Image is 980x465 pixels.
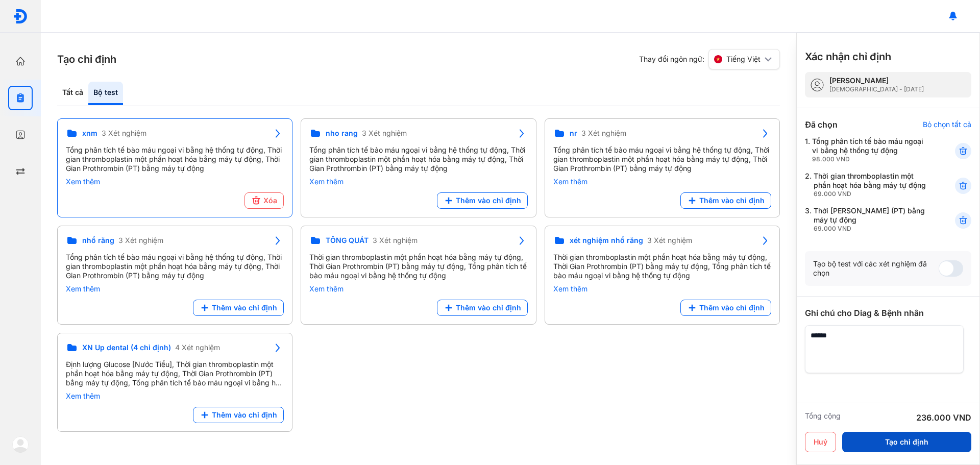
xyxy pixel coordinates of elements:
div: Định lượng Glucose [Nước Tiểu], Thời gian thromboplastin một phần hoạt hóa bằng máy tự động, Thời... [66,360,284,387]
div: Tổng phân tích tế bào máu ngoại vi bằng hệ thống tự động, Thời gian thromboplastin một phần hoạt ... [309,145,527,173]
span: 3 Xét nghiệm [581,129,626,138]
span: 3 Xét nghiệm [118,236,163,245]
div: Xem thêm [66,284,284,293]
div: Thay đổi ngôn ngữ: [639,49,780,69]
h3: Xác nhận chỉ định [805,50,891,64]
div: 3. [805,206,930,233]
div: Xem thêm [309,284,527,293]
img: logo [13,9,28,24]
button: Thêm vào chỉ định [437,192,528,209]
span: xnm [82,129,97,138]
div: Thời [PERSON_NAME] (PT) bằng máy tự động [814,206,930,233]
span: nhổ răng [82,236,114,245]
div: Bộ test [88,82,123,105]
button: Huỷ [805,432,836,452]
h3: Tạo chỉ định [57,52,116,66]
span: nho rang [326,129,358,138]
div: Xem thêm [553,177,771,186]
span: 3 Xét nghiệm [362,129,407,138]
span: Thêm vào chỉ định [699,196,765,205]
span: 3 Xét nghiệm [102,129,146,138]
div: 2. [805,172,930,198]
span: Thêm vào chỉ định [456,303,521,312]
div: Tổng phân tích tế bào máu ngoại vi bằng hệ thống tự động, Thời gian thromboplastin một phần hoạt ... [66,253,284,280]
button: Thêm vào chỉ định [680,300,771,316]
button: Thêm vào chỉ định [193,300,284,316]
span: nr [570,129,577,138]
div: Thời gian thromboplastin một phần hoạt hóa bằng máy tự động, Thời Gian Prothrombin (PT) bằng máy ... [309,253,527,280]
div: Xem thêm [66,177,284,186]
span: Tiếng Việt [726,55,761,64]
span: TỔNG QUÁT [326,236,369,245]
div: 69.000 VND [814,190,930,198]
div: Xem thêm [309,177,527,186]
div: Tổng cộng [805,411,841,424]
div: Tổng phân tích tế bào máu ngoại vi bằng hệ thống tự động [812,137,930,163]
div: [PERSON_NAME] [829,76,924,85]
div: Thời gian thromboplastin một phần hoạt hóa bằng máy tự động, Thời Gian Prothrombin (PT) bằng máy ... [553,253,771,280]
span: Thêm vào chỉ định [699,303,765,312]
button: Thêm vào chỉ định [193,407,284,423]
span: Thêm vào chỉ định [212,410,277,420]
button: Thêm vào chỉ định [680,192,771,209]
span: 4 Xét nghiệm [175,343,220,352]
div: Xem thêm [553,284,771,293]
img: logo [12,436,29,453]
div: Bỏ chọn tất cả [923,120,971,129]
div: 98.000 VND [812,155,930,163]
div: Tổng phân tích tế bào máu ngoại vi bằng hệ thống tự động, Thời gian thromboplastin một phần hoạt ... [66,145,284,173]
div: Đã chọn [805,118,838,131]
span: Thêm vào chỉ định [212,303,277,312]
button: Thêm vào chỉ định [437,300,528,316]
div: 1. [805,137,930,163]
span: 3 Xét nghiệm [647,236,692,245]
div: [DEMOGRAPHIC_DATA] - [DATE] [829,85,924,93]
span: xét nghiệm nhổ răng [570,236,643,245]
span: Xóa [263,196,277,205]
button: Xóa [244,192,284,209]
div: Thời gian thromboplastin một phần hoạt hóa bằng máy tự động [814,172,930,198]
div: Xem thêm [66,391,284,401]
div: Tạo bộ test với các xét nghiệm đã chọn [813,259,939,278]
button: Tạo chỉ định [842,432,971,452]
div: Tổng phân tích tế bào máu ngoại vi bằng hệ thống tự động, Thời gian thromboplastin một phần hoạt ... [553,145,771,173]
span: XN Up dental (4 chỉ định) [82,343,171,352]
span: 3 Xét nghiệm [373,236,418,245]
div: Ghi chú cho Diag & Bệnh nhân [805,307,971,319]
span: Thêm vào chỉ định [456,196,521,205]
div: Tất cả [57,82,88,105]
div: 69.000 VND [814,225,930,233]
div: 236.000 VND [916,411,971,424]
